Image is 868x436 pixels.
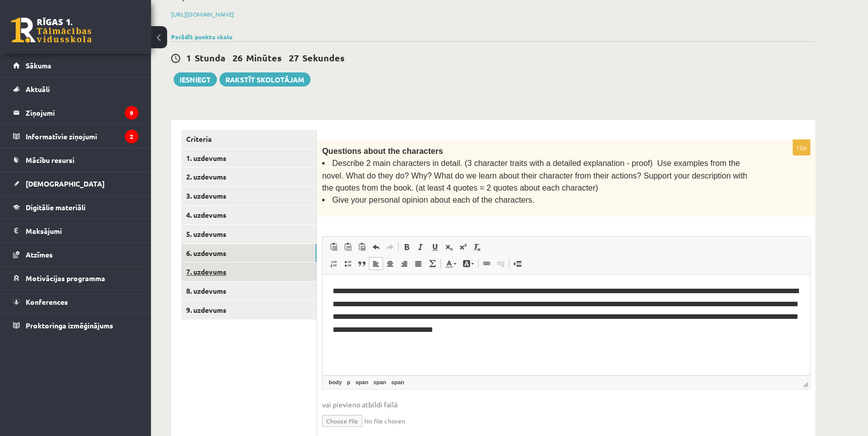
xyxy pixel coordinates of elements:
[13,148,138,171] a: Mācību resursi
[327,240,341,253] a: Вставить (Ctrl+V)
[459,257,477,270] a: Цвет фона
[345,378,352,387] a: Элемент p
[181,130,317,148] a: Criteria
[125,130,138,143] i: 2
[389,378,406,387] a: Элемент span
[181,167,317,186] a: 2. uzdevums
[13,172,138,195] a: [DEMOGRAPHIC_DATA]
[174,72,217,86] button: Iesniegt
[181,282,317,300] a: 8. uzdevums
[13,101,138,124] a: Ziņojumi9
[181,244,317,263] a: 6. uzdevums
[26,203,86,212] span: Digitālie materiāli
[26,125,138,148] legend: Informatīvie ziņojumi
[219,72,310,86] a: Rakstīt skolotājam
[480,257,494,270] a: Вставить/Редактировать ссылку (Ctrl+K)
[26,101,138,124] legend: Ziņojumi
[181,263,317,281] a: 7. uzdevums
[13,314,138,337] a: Proktoringa izmēģinājums
[26,155,74,164] span: Mācību resursi
[289,52,299,63] span: 27
[322,159,747,192] span: Describe 2 main characters in detail. (3 character traits with a detailed explanation - proof) Us...
[442,257,459,270] a: Цвет текста
[13,196,138,219] a: Digitālie materiāli
[181,301,317,319] a: 9. uzdevums
[13,243,138,266] a: Atzīmes
[26,250,53,259] span: Atzīmes
[425,257,439,270] a: Математика
[341,257,355,270] a: Вставить / удалить маркированный список
[353,378,370,387] a: Элемент span
[13,125,138,148] a: Informatīvie ziņojumi2
[442,240,456,253] a: Подстрочный индекс
[302,52,345,63] span: Sekundes
[13,267,138,290] a: Motivācijas programma
[470,240,484,253] a: Убрать форматирование
[26,321,113,330] span: Proktoringa izmēģinājums
[181,225,317,243] a: 5. uzdevums
[26,179,105,188] span: [DEMOGRAPHIC_DATA]
[322,147,443,155] span: Questions about the characters
[13,54,138,77] a: Sākums
[181,187,317,205] a: 3. uzdevums
[428,240,442,253] a: Подчеркнутый (Ctrl+U)
[494,257,508,270] a: Убрать ссылку
[803,382,808,387] span: Перетащите для изменения размера
[181,149,317,167] a: 1. uzdevums
[355,257,369,270] a: Цитата
[355,240,369,253] a: Вставить из Word
[26,84,50,94] span: Aktuāli
[186,52,191,63] span: 1
[323,275,810,375] iframe: Визуальный текстовый редактор, wiswyg-editor-user-answer-47024722920260
[246,52,282,63] span: Minūtes
[332,196,534,204] span: Give your personal opinion about each of the characters.
[341,240,355,253] a: Вставить только текст (Ctrl+Shift+V)
[125,106,138,120] i: 9
[400,240,414,253] a: Полужирный (Ctrl+B)
[13,219,138,242] a: Maksājumi
[26,61,51,70] span: Sākums
[510,257,524,270] a: Вставить разрыв страницы для печати
[13,77,138,101] a: Aktuāli
[369,257,383,270] a: По левому краю
[26,274,105,283] span: Motivācijas programma
[414,240,428,253] a: Курсив (Ctrl+I)
[456,240,470,253] a: Надстрочный индекс
[232,52,243,63] span: 26
[327,257,341,270] a: Вставить / удалить нумерованный список
[26,297,68,306] span: Konferences
[181,206,317,224] a: 4. uzdevums
[26,219,138,242] legend: Maksājumi
[171,10,234,18] a: [URL][DOMAIN_NAME]
[397,257,411,270] a: По правому краю
[411,257,425,270] a: По ширине
[11,18,92,43] a: Rīgas 1. Tālmācības vidusskola
[327,378,344,387] a: Элемент body
[383,257,397,270] a: По центру
[793,139,810,155] p: 10p
[195,52,225,63] span: Stunda
[383,240,397,253] a: Повторить (Ctrl+Y)
[369,240,383,253] a: Отменить (Ctrl+Z)
[13,290,138,313] a: Konferences
[371,378,388,387] a: Элемент span
[322,399,810,410] span: vai pievieno atbildi failā
[171,33,232,41] a: Parādīt punktu skalu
